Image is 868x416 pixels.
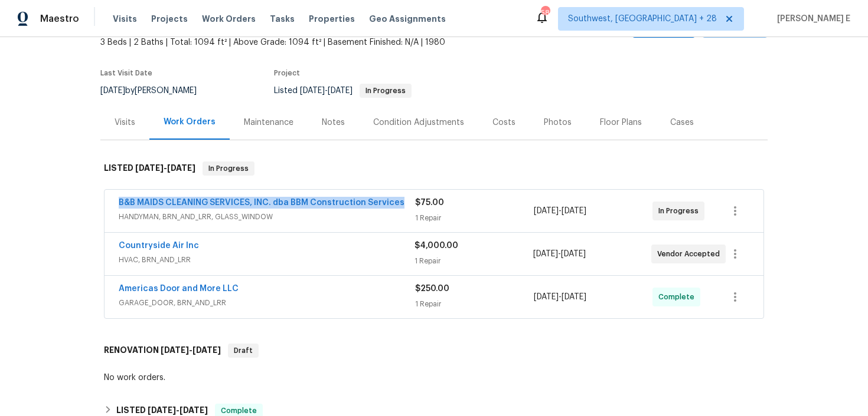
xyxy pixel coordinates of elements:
[100,150,768,187] div: LISTED [DATE]-[DATE]In Progress
[135,164,164,172] span: [DATE]
[270,15,295,23] span: Tasks
[373,117,464,128] div: Condition Adjustments
[148,406,176,414] span: [DATE]
[204,163,253,174] span: In Progress
[229,345,257,356] span: Draft
[533,248,586,260] span: -
[492,117,515,128] div: Costs
[415,285,449,293] span: $250.00
[274,70,300,77] span: Project
[192,346,221,354] span: [DATE]
[100,37,528,48] span: 3 Beds | 2 Baths | Total: 1094 ft² | Above Grade: 1094 ft² | Basement Finished: N/A | 1980
[244,117,293,128] div: Maintenance
[541,7,549,19] div: 580
[534,291,586,303] span: -
[161,346,221,354] span: -
[148,406,208,414] span: -
[113,13,137,25] span: Visits
[164,116,216,128] div: Work Orders
[369,13,446,25] span: Geo Assignments
[167,164,195,172] span: [DATE]
[328,87,353,95] span: [DATE]
[119,199,404,207] a: B&B MAIDS CLEANING SERVICES, INC. dba BBM Construction Services
[115,117,135,128] div: Visits
[161,346,189,354] span: [DATE]
[658,291,699,303] span: Complete
[274,87,412,95] span: Listed
[544,117,572,128] div: Photos
[202,13,256,25] span: Work Orders
[119,297,415,309] span: GARAGE_DOOR, BRN_AND_LRR
[533,250,558,258] span: [DATE]
[415,199,444,207] span: $75.00
[100,87,125,95] span: [DATE]
[104,161,195,176] h6: LISTED
[670,117,694,128] div: Cases
[104,344,221,358] h6: RENOVATION
[100,332,768,369] div: RENOVATION [DATE]-[DATE]Draft
[119,285,239,293] a: Americas Door and More LLC
[309,13,355,25] span: Properties
[322,117,345,128] div: Notes
[561,250,586,258] span: [DATE]
[657,248,725,260] span: Vendor Accepted
[415,242,458,250] span: $4,000.00
[135,164,195,172] span: -
[534,207,559,215] span: [DATE]
[119,254,415,266] span: HVAC, BRN_AND_LRR
[562,293,586,301] span: [DATE]
[415,298,534,310] div: 1 Repair
[568,13,717,25] span: Southwest, [GEOGRAPHIC_DATA] + 28
[534,293,559,301] span: [DATE]
[658,205,703,217] span: In Progress
[361,87,410,94] span: In Progress
[100,70,152,77] span: Last Visit Date
[415,255,533,267] div: 1 Repair
[40,13,79,25] span: Maestro
[119,242,199,250] a: Countryside Air Inc
[180,406,208,414] span: [DATE]
[772,13,850,25] span: [PERSON_NAME] E
[300,87,325,95] span: [DATE]
[151,13,188,25] span: Projects
[119,211,415,223] span: HANDYMAN, BRN_AND_LRR, GLASS_WINDOW
[300,87,353,95] span: -
[415,212,534,224] div: 1 Repair
[600,117,642,128] div: Floor Plans
[534,205,586,217] span: -
[562,207,586,215] span: [DATE]
[104,372,764,384] div: No work orders.
[100,84,211,98] div: by [PERSON_NAME]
